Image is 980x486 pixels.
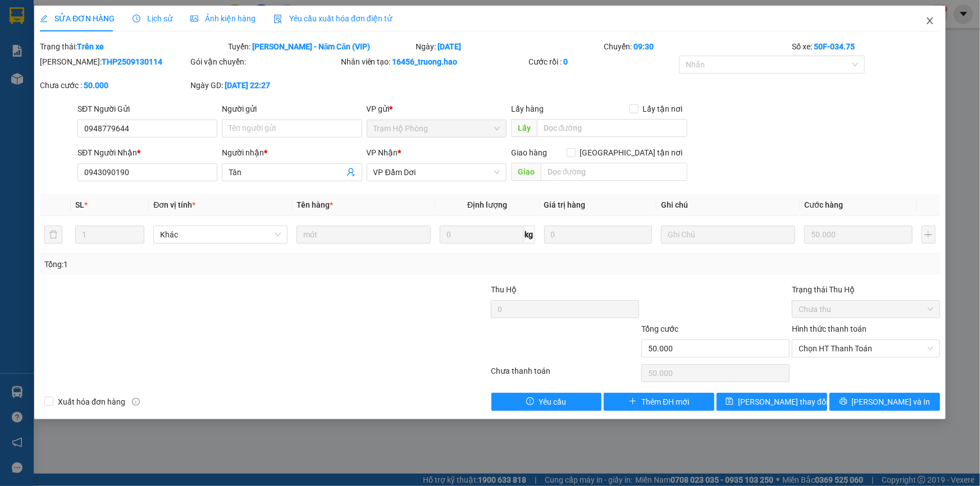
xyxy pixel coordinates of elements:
[804,226,913,244] input: 0
[537,119,687,137] input: Dọc đường
[717,393,827,411] button: save[PERSON_NAME] thay đổi
[840,397,847,406] span: printer
[852,396,931,408] span: [PERSON_NAME] và In
[541,163,687,181] input: Dọc đường
[629,397,637,406] span: plus
[799,301,933,318] span: Chưa thu
[347,168,355,177] span: user-add
[657,194,800,216] th: Ghi chú
[829,393,940,411] button: printer[PERSON_NAME] và In
[792,324,867,333] label: Hình thức thanh toán
[926,16,935,25] span: close
[190,79,339,91] div: Ngày GD:
[526,397,534,406] span: exclamation-circle
[393,57,458,66] b: 16456_truong.hao
[102,57,162,66] b: THP2509130114
[132,398,140,406] span: info-circle
[539,396,566,408] span: Yêu cầu
[914,6,946,37] button: Close
[726,397,733,406] span: save
[40,15,48,22] span: edit
[544,226,653,244] input: 0
[467,200,507,209] span: Định lượng
[225,81,270,90] b: [DATE] 22:27
[528,56,677,68] div: Cước rồi :
[641,324,678,333] span: Tổng cước
[297,226,431,244] input: VD: Bàn, Ghế
[40,56,188,68] div: [PERSON_NAME]:
[40,79,188,91] div: Chưa cước :
[40,14,115,23] span: SỬA ĐƠN HÀNG
[511,148,547,157] span: Giao hàng
[738,396,828,408] span: [PERSON_NAME] thay đổi
[799,340,933,357] span: Chọn HT Thanh Toán
[511,119,537,137] span: Lấy
[44,226,62,244] button: delete
[53,396,130,408] span: Xuất hóa đơn hàng
[524,226,535,244] span: kg
[78,146,217,159] div: SĐT Người Nhận
[639,103,687,115] span: Lấy tận nơi
[190,56,339,68] div: Gói vận chuyển:
[133,14,172,23] span: Lịch sử
[44,258,379,270] div: Tổng: 1
[576,146,687,159] span: [GEOGRAPHIC_DATA] tận nơi
[511,104,544,113] span: Lấy hàng
[641,396,689,408] span: Thêm ĐH mới
[544,200,586,209] span: Giá trị hàng
[511,163,541,181] span: Giao
[373,164,500,181] span: VP Đầm Dơi
[227,40,415,53] div: Tuyến:
[438,42,462,51] b: [DATE]
[77,42,104,51] b: Trên xe
[78,103,217,115] div: SĐT Người Gửi
[804,200,843,209] span: Cước hàng
[367,148,398,157] span: VP Nhận
[274,15,282,24] img: icon
[373,120,500,137] span: Trạm Hộ Phòng
[367,103,507,115] div: VP gửi
[661,226,795,244] input: Ghi Chú
[190,14,256,23] span: Ảnh kiện hàng
[791,40,941,53] div: Số xe:
[274,14,392,23] span: Yêu cầu xuất hóa đơn điện tử
[603,40,791,53] div: Chuyến:
[415,40,603,53] div: Ngày:
[160,226,281,243] span: Khác
[153,200,195,209] span: Đơn vị tính
[922,226,936,244] button: plus
[39,40,227,53] div: Trạng thái:
[341,56,527,68] div: Nhân viên tạo:
[222,146,362,159] div: Người nhận
[75,200,84,209] span: SL
[490,365,641,384] div: Chưa thanh toán
[222,103,362,115] div: Người gửi
[633,42,654,51] b: 09:30
[491,393,602,411] button: exclamation-circleYêu cầu
[814,42,855,51] b: 50F-034.75
[792,283,940,296] div: Trạng thái Thu Hộ
[297,200,333,209] span: Tên hàng
[491,285,517,294] span: Thu Hộ
[84,81,108,90] b: 50.000
[252,42,371,51] b: [PERSON_NAME] - Năm Căn (VIP)
[133,15,140,22] span: clock-circle
[190,15,198,22] span: picture
[563,57,568,66] b: 0
[604,393,714,411] button: plusThêm ĐH mới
